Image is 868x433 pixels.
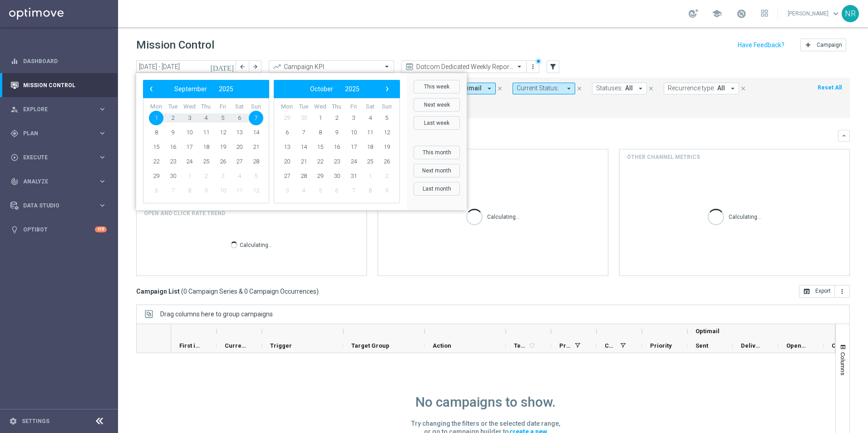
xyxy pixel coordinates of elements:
[414,146,460,159] button: This month
[605,342,616,349] span: Channel
[831,9,841,19] span: keyboard_arrow_down
[10,153,98,162] div: Execute
[216,125,230,140] span: 12
[740,85,746,92] i: close
[380,169,394,183] span: 2
[346,183,361,198] span: 7
[330,169,344,183] span: 30
[270,342,292,349] span: Trigger
[144,209,225,217] h4: OPEN AND CLICK RATE TREND
[95,226,107,232] div: +10
[145,83,157,95] span: ‹
[841,133,847,139] i: keyboard_arrow_down
[23,179,98,184] span: Analyze
[168,83,213,95] button: September
[650,342,672,349] span: Priority
[378,103,395,111] th: weekday
[381,83,393,95] span: ›
[313,154,327,169] span: 22
[304,83,339,95] button: October
[296,103,312,111] th: weekday
[216,183,230,198] span: 10
[527,340,536,350] span: Calculate column
[346,169,361,183] span: 31
[414,182,460,196] button: Last month
[575,84,583,93] button: close
[216,154,230,169] span: 26
[210,63,235,71] i: [DATE]
[183,287,316,295] span: 0 Campaign Series & 0 Campaign Occurrences
[199,183,213,198] span: 9
[10,106,107,113] div: person_search Explore keyboard_arrow_right
[232,140,247,154] span: 20
[576,85,582,92] i: close
[10,226,19,234] i: lightbulb
[799,285,835,298] button: open_in_browser Export
[280,183,294,198] span: 3
[565,84,573,93] i: arrow_drop_down
[23,107,98,112] span: Explore
[313,183,327,198] span: 5
[136,287,319,295] h3: Campaign List
[296,183,311,198] span: 4
[149,169,163,183] span: 29
[803,288,810,295] i: open_in_browser
[345,103,362,111] th: weekday
[296,140,311,154] span: 14
[23,155,98,160] span: Execute
[363,154,377,169] span: 25
[149,183,163,198] span: 6
[10,226,107,233] button: lightbulb Optibot +10
[786,342,808,349] span: Opened
[10,58,107,65] div: equalizer Dashboard
[433,342,451,349] span: Action
[98,177,107,186] i: keyboard_arrow_right
[517,84,559,92] span: Current Status:
[249,125,263,140] span: 14
[330,125,344,140] span: 9
[401,60,527,73] ng-select: Dotcom Dedicated Weekly Reporting
[535,58,542,64] div: There are unsaved changes
[9,417,17,425] i: settings
[817,83,843,93] button: Reset All
[363,183,377,198] span: 8
[23,131,98,136] span: Plan
[181,103,198,111] th: weekday
[239,64,246,70] i: arrow_back
[380,183,394,198] span: 9
[279,103,296,111] th: weekday
[165,103,182,111] th: weekday
[10,82,107,89] button: Mission Control
[487,212,520,221] p: Calculating...
[10,105,98,113] div: Explore
[209,60,236,74] button: [DATE]
[10,105,19,113] i: person_search
[712,9,722,19] span: school
[10,73,107,97] div: Mission Control
[313,169,327,183] span: 29
[249,154,263,169] span: 28
[10,129,19,138] i: gps_fixed
[198,103,215,111] th: weekday
[181,287,183,295] span: (
[249,183,263,198] span: 12
[10,177,19,186] i: track_changes
[160,310,273,318] span: Drag columns here to group campaigns
[414,116,460,130] button: Last week
[414,164,460,177] button: Next month
[528,61,538,72] button: more_vert
[625,84,633,92] span: All
[214,103,231,111] th: weekday
[380,140,394,154] span: 19
[216,169,230,183] span: 3
[166,183,180,198] span: 7
[199,169,213,183] span: 2
[296,169,311,183] span: 28
[10,154,107,161] button: play_circle_outline Execute keyboard_arrow_right
[160,310,273,318] div: Row Groups
[199,125,213,140] span: 11
[380,125,394,140] span: 12
[149,111,163,125] span: 1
